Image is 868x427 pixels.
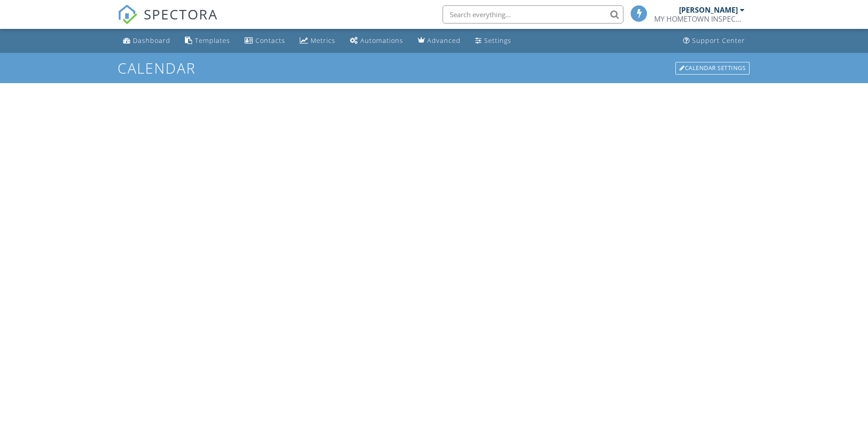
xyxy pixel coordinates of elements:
[195,36,230,45] div: Templates
[119,33,174,49] a: Dashboard
[181,33,234,49] a: Templates
[118,12,218,31] a: SPECTORA
[241,33,289,49] a: Contacts
[360,36,403,45] div: Automations
[675,61,750,75] a: Calendar Settings
[427,36,461,45] div: Advanced
[346,33,407,49] a: Automations (Basic)
[692,36,745,45] div: Support Center
[118,60,750,76] h1: Calendar
[484,36,511,45] div: Settings
[414,33,464,49] a: Advanced
[311,36,335,45] div: Metrics
[654,14,745,23] div: MY HOMETOWN INSPECTIONS, LLC
[255,36,285,45] div: Contacts
[144,5,218,23] span: SPECTORA
[118,5,137,24] img: The Best Home Inspection Software - Spectora
[472,33,515,49] a: Settings
[133,36,170,45] div: Dashboard
[679,5,738,14] div: [PERSON_NAME]
[679,33,749,49] a: Support Center
[675,62,750,75] div: Calendar Settings
[443,5,623,23] input: Search everything...
[296,33,339,49] a: Metrics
